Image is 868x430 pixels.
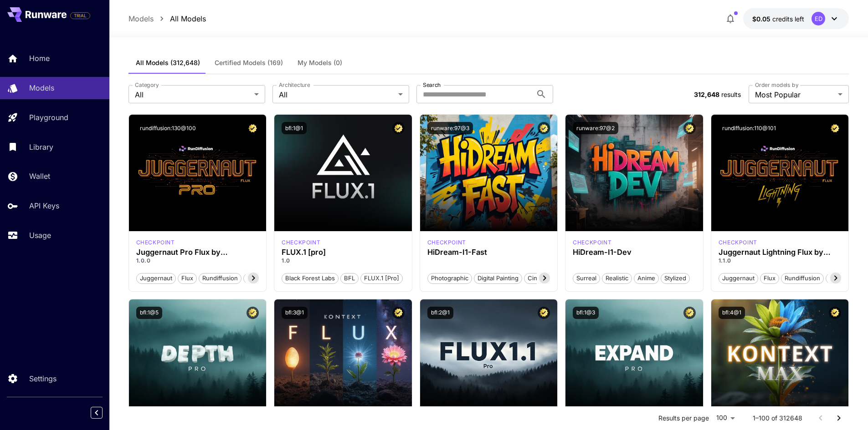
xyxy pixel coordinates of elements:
[826,274,853,283] span: schnell
[282,238,320,247] div: fluxpro
[91,407,103,419] button: Collapse sidebar
[755,81,798,89] label: Order models by
[719,272,758,284] button: juggernaut
[423,81,441,89] label: Search
[29,373,56,384] p: Settings
[427,238,466,247] div: HiDream Fast
[282,274,338,283] span: Black Forest Labs
[427,307,453,319] button: bfl:2@1
[573,238,611,247] p: checkpoint
[136,307,162,319] button: bfl:1@5
[573,238,611,247] div: HiDream Dev
[279,81,310,89] label: Architecture
[137,274,175,283] span: juggernaut
[136,272,176,284] button: juggernaut
[719,238,757,247] div: FLUX.1 D
[427,238,466,247] p: checkpoint
[199,272,241,284] button: rundiffusion
[136,238,175,247] p: checkpoint
[752,15,772,23] span: $0.05
[136,248,259,257] h3: Juggernaut Pro Flux by RunDiffusion
[760,274,779,283] span: flux
[244,274,260,283] span: pro
[136,257,259,265] p: 1.0.0
[282,238,320,247] p: checkpoint
[602,274,632,283] span: Realistic
[573,307,599,319] button: bfl:1@3
[538,307,550,319] button: Certified Model – Vetted for best performance and includes a commercial license.
[392,307,405,319] button: Certified Model – Vetted for best performance and includes a commercial license.
[743,8,849,29] button: $0.05ED
[634,272,659,284] button: Anime
[136,238,175,247] div: FLUX.1 D
[781,274,823,283] span: rundiffusion
[170,13,206,24] p: All Models
[829,122,841,134] button: Certified Model – Vetted for best performance and includes a commercial license.
[760,272,779,284] button: flux
[829,307,841,319] button: Certified Model – Vetted for best performance and includes a commercial license.
[719,248,842,257] h3: Juggernaut Lightning Flux by RunDiffusion
[755,89,834,100] span: Most Popular
[812,12,825,25] div: ED
[247,122,259,134] button: Certified Model – Vetted for best performance and includes a commercial license.
[719,307,745,319] button: bfl:4@1
[282,122,307,134] button: bfl:1@1
[683,307,696,319] button: Certified Model – Vetted for best performance and includes a commercial license.
[128,13,154,24] p: Models
[474,272,522,284] button: Digital Painting
[199,274,241,283] span: rundiffusion
[524,274,559,283] span: Cinematic
[683,122,696,134] button: Certified Model – Vetted for best performance and includes a commercial license.
[215,59,283,67] span: Certified Models (169)
[719,274,758,283] span: juggernaut
[524,272,559,284] button: Cinematic
[694,91,719,98] span: 312,648
[136,122,200,134] button: rundiffusion:130@100
[658,414,709,423] p: Results per page
[427,122,473,134] button: runware:97@3
[282,307,308,319] button: bfl:3@1
[243,272,260,284] button: pro
[721,91,741,98] span: results
[29,230,51,241] p: Usage
[178,274,196,283] span: flux
[826,272,853,284] button: schnell
[719,238,757,247] p: checkpoint
[29,200,59,211] p: API Keys
[361,274,402,283] span: FLUX.1 [pro]
[247,307,259,319] button: Certified Model – Vetted for best performance and includes a commercial license.
[29,171,50,182] p: Wallet
[427,248,550,257] h3: HiDream-I1-Fast
[719,257,842,265] p: 1.1.0
[772,15,804,23] span: credits left
[135,89,251,100] span: All
[135,81,159,89] label: Category
[573,248,696,257] h3: HiDream-I1-Dev
[340,272,359,284] button: BFL
[29,82,54,93] p: Models
[752,14,804,24] div: $0.05
[713,411,738,425] div: 100
[360,272,403,284] button: FLUX.1 [pro]
[128,13,206,24] nav: breadcrumb
[70,10,90,21] span: Add your payment card to enable full platform functionality.
[602,272,632,284] button: Realistic
[661,272,690,284] button: Stylized
[428,274,472,283] span: Photographic
[282,272,339,284] button: Black Forest Labs
[830,409,848,427] button: Go to next page
[341,274,358,283] span: BFL
[178,272,197,284] button: flux
[753,414,802,423] p: 1–100 of 312648
[279,89,395,100] span: All
[392,122,405,134] button: Certified Model – Vetted for best performance and includes a commercial license.
[573,122,618,134] button: runware:97@2
[719,122,780,134] button: rundiffusion:110@101
[781,272,824,284] button: rundiffusion
[282,257,405,265] p: 1.0
[474,274,522,283] span: Digital Painting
